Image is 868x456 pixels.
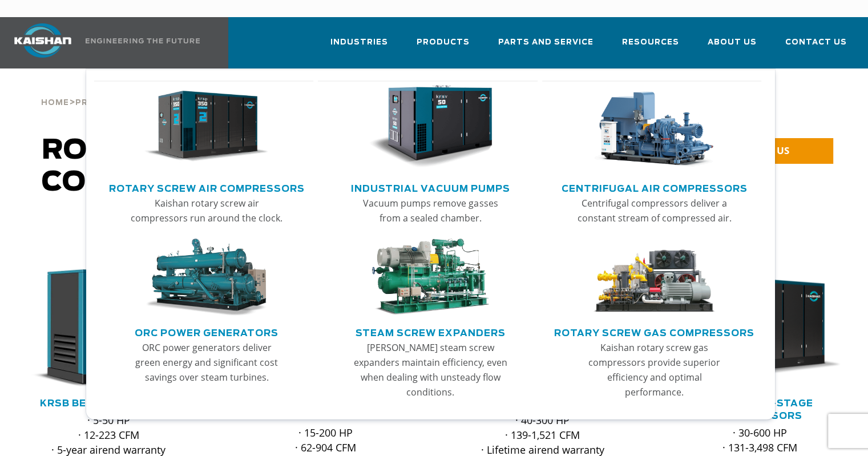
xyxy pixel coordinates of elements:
[330,27,388,66] a: Industries
[330,36,388,49] span: Industries
[18,267,199,389] div: krsb30
[622,27,679,66] a: Resources
[578,340,732,399] p: Kaishan rotary screw gas compressors provide superior efficiency and optimal performance.
[498,36,594,49] span: Parts and Service
[86,38,200,43] img: Engineering the future
[369,239,492,316] img: thumb-Steam-Screw-Expanders
[144,239,268,316] img: thumb-ORC-Power-Generators
[592,85,716,168] img: thumb-Centrifugal-Air-Compressors
[40,399,177,408] a: KRSB Belt Drive Series
[75,97,128,107] a: Products
[353,340,507,399] p: [PERSON_NAME] steam screw expanders maintain efficiency, even when dealing with unsteady flow con...
[41,99,69,107] span: Home
[592,239,716,316] img: thumb-Rotary-Screw-Gas-Compressors
[144,85,268,168] img: thumb-Rotary-Screw-Air-Compressors
[130,196,284,225] p: Kaishan rotary screw air compressors run around the clock.
[42,137,355,196] span: Rotary Screw Air Compressors
[130,340,284,385] p: ORC power generators deliver green energy and significant cost savings over steam turbines.
[417,36,470,49] span: Products
[785,36,847,49] span: Contact Us
[351,179,510,196] a: Industrial Vacuum Pumps
[75,99,128,107] span: Products
[109,179,305,196] a: Rotary Screw Air Compressors
[417,27,470,66] a: Products
[622,36,679,49] span: Resources
[41,97,69,107] a: Home
[562,179,748,196] a: Centrifugal Air Compressors
[554,323,754,340] a: Rotary Screw Gas Compressors
[135,323,278,340] a: ORC Power Generators
[708,27,757,66] a: About Us
[353,196,507,225] p: Vacuum pumps remove gasses from a sealed chamber.
[356,323,506,340] a: Steam Screw Expanders
[785,27,847,66] a: Contact Us
[369,85,492,168] img: thumb-Industrial-Vacuum-Pumps
[578,196,732,225] p: Centrifugal compressors deliver a constant stream of compressed air.
[708,36,757,49] span: About Us
[41,68,301,112] div: > >
[498,27,594,66] a: Parts and Service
